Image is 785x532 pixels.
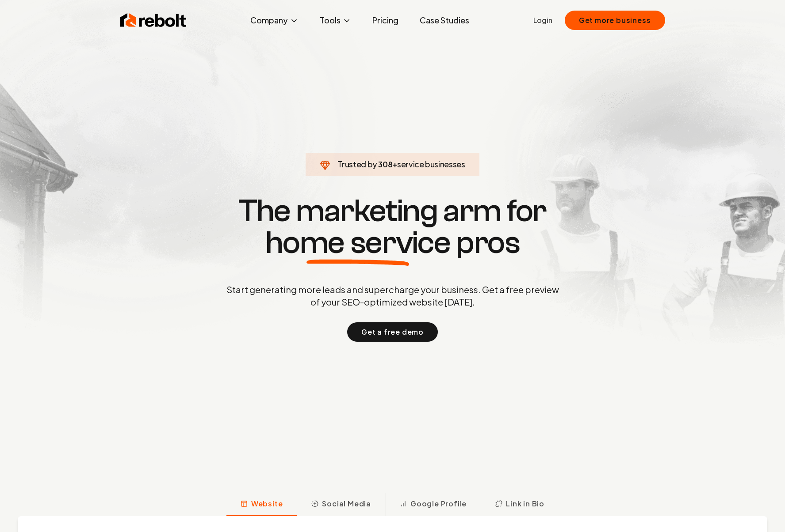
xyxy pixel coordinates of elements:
[243,11,306,29] button: Company
[413,11,476,29] a: Case Studies
[410,498,467,509] span: Google Profile
[322,498,371,509] span: Social Media
[337,159,377,169] span: Trusted by
[251,498,283,509] span: Website
[347,322,438,342] button: Get a free demo
[385,493,481,516] button: Google Profile
[397,159,465,169] span: service businesses
[565,11,665,30] button: Get more business
[533,15,552,26] a: Login
[297,493,385,516] button: Social Media
[313,11,358,29] button: Tools
[506,498,544,509] span: Link in Bio
[392,159,397,169] span: +
[225,283,561,308] p: Start generating more leads and supercharge your business. Get a free preview of your SEO-optimiz...
[265,227,451,259] span: home service
[481,493,559,516] button: Link in Bio
[378,158,392,170] span: 308
[120,11,187,29] img: Rebolt Logo
[365,11,406,29] a: Pricing
[180,195,605,259] h1: The marketing arm for pros
[226,493,297,516] button: Website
